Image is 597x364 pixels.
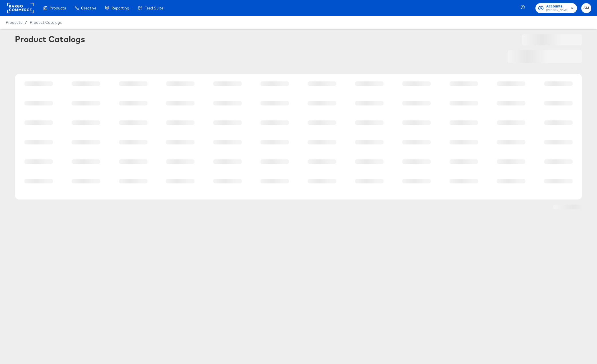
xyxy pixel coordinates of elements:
span: Products [6,20,22,25]
button: Accounts[PERSON_NAME] [535,3,577,13]
span: Feed Suite [144,6,163,10]
span: Products [50,6,66,10]
span: AM [584,5,589,11]
button: AM [581,3,591,13]
a: Product Catalogs [30,20,62,25]
span: Reporting [111,6,129,10]
span: Accounts [546,3,568,9]
span: [PERSON_NAME] [546,8,568,13]
span: / [22,20,30,25]
div: Product Catalogs [15,34,85,44]
span: Creative [81,6,96,10]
